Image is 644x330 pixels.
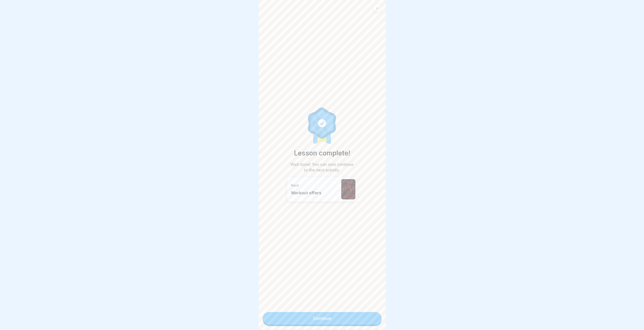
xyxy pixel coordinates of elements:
img: completion.svg [305,106,339,144]
a: Continue [263,312,382,325]
p: Next [291,183,339,188]
p: Well done! You can now continue to the next activity. [289,162,355,173]
p: Lesson complete! [294,148,350,158]
p: Workout offers [291,190,339,195]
